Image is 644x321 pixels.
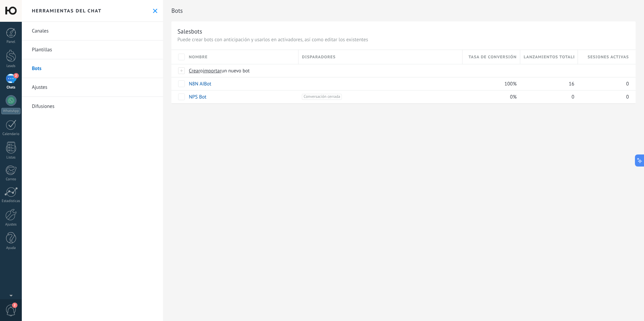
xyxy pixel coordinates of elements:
[626,94,629,100] span: 0
[569,81,574,87] span: 16
[221,68,250,74] span: un nuevo bot
[189,54,208,60] span: Nombre
[626,81,629,87] span: 0
[302,94,342,100] span: Conversación cerrada
[463,77,517,90] div: 100%
[302,54,335,60] span: Disparadores
[520,64,575,77] div: Bots
[1,64,21,68] div: Leads
[12,303,17,308] span: 2
[1,222,21,227] div: Ajustes
[1,177,21,182] div: Correo
[177,27,202,35] div: Salesbots
[22,22,163,41] a: Canales
[32,8,102,14] h2: Herramientas del chat
[22,59,163,78] a: Bots
[22,78,163,97] a: Ajustes
[1,155,21,160] div: Listas
[13,73,19,78] span: 2
[520,90,575,103] div: 0
[463,90,517,103] div: 0%
[469,54,517,60] span: Tasa de conversión
[524,54,574,60] span: Lanzamientos totales
[578,64,629,77] div: Bots
[510,94,517,100] span: 0%
[520,77,575,90] div: 16
[1,199,21,203] div: Estadísticas
[504,81,517,87] span: 100%
[578,90,629,103] div: 0
[203,68,222,74] span: importar
[588,54,629,60] span: Sesiones activas
[189,81,211,87] a: N8N AIBot
[171,4,636,17] h2: Bots
[1,85,21,90] div: Chats
[578,77,629,90] div: 0
[1,246,21,250] div: Ayuda
[189,94,206,100] a: NPS Bot
[189,68,200,74] span: Crear
[22,41,163,59] a: Plantillas
[1,108,20,114] div: WhatsApp
[572,94,574,100] span: 0
[22,97,163,116] a: Difusiones
[200,68,203,74] span: o
[1,40,21,44] div: Panel
[177,37,630,43] p: Puede crear bots con anticipación y usarlos en activadores, así como editar los existentes
[1,132,21,136] div: Calendario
